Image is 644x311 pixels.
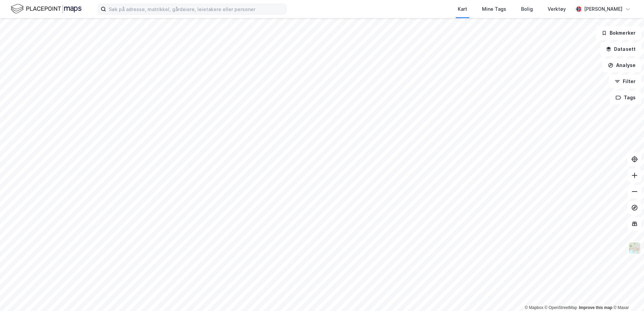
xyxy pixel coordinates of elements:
img: logo.f888ab2527a4732fd821a326f86c7f29.svg [11,3,82,15]
div: [PERSON_NAME] [584,5,622,13]
div: Bolig [521,5,533,13]
input: Søk på adresse, matrikkel, gårdeiere, leietakere eller personer [106,4,286,14]
div: Kontrollprogram for chat [610,279,644,311]
div: Mine Tags [482,5,506,13]
iframe: Chat Widget [610,279,644,311]
div: Kart [458,5,467,13]
div: Verktøy [548,5,566,13]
